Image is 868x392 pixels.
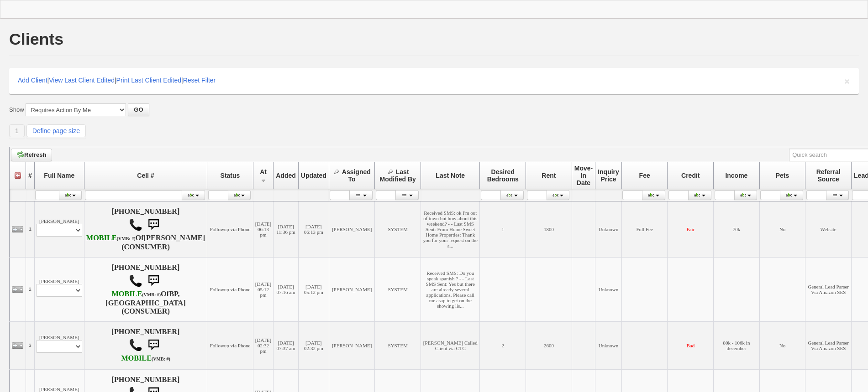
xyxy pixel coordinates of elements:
td: Followup via Phone [207,258,253,322]
td: [DATE] 02:32 pm [253,322,273,370]
span: Status [221,172,240,179]
font: MOBILE [111,290,142,298]
font: MOBILE [86,234,117,242]
font: Bad [686,343,694,348]
td: 1800 [526,201,572,258]
td: 1 [480,201,526,258]
button: GO [128,103,149,116]
td: 80k - 106k in december [714,322,760,370]
td: 2 [480,322,526,370]
td: [PERSON_NAME] [34,201,84,258]
td: 3 [26,322,35,370]
a: Reset Filter [183,77,216,84]
td: 2 [26,258,35,322]
font: (VMB: #) [142,292,161,297]
a: Add Client [18,77,47,84]
td: [DATE] 06:13 pm [298,201,329,258]
span: Inquiry Price [598,168,619,183]
td: Received SMS: Do you speak spanish ? - - Last SMS Sent: Yes but there are already several applica... [421,258,480,322]
span: At [260,168,267,175]
td: Followup via Phone [207,322,253,370]
td: Followup via Phone [207,201,253,258]
td: [DATE] 11:36 pm [274,201,299,258]
td: Full Fee [621,201,668,258]
td: 2600 [526,322,572,370]
span: Move-In Date [574,165,593,186]
td: [PERSON_NAME] [329,201,375,258]
td: General Lead Parser Via Amazon SES [805,258,852,322]
span: Full Name [44,172,74,179]
img: sms.png [144,272,163,290]
span: Referral Source [816,168,841,183]
a: Define page size [26,124,86,137]
span: Added [276,172,296,179]
td: Unknown [595,201,622,258]
span: Desired Bedrooms [487,168,519,183]
a: 1 [9,124,25,137]
td: [DATE] 05:12 pm [253,258,273,322]
b: T-Mobile USA, Inc. [111,290,161,298]
td: No [759,322,805,370]
td: [PERSON_NAME] [329,322,375,370]
td: [DATE] 02:32 pm [298,322,329,370]
b: [PERSON_NAME] [144,234,205,242]
td: Received SMS: ok I'm out of town but how about this weekend? - - Last SMS Sent: From Home Sweet H... [421,201,480,258]
span: Income [725,172,747,179]
img: call.png [129,218,142,232]
img: call.png [129,338,142,352]
td: SYSTEM [375,258,421,322]
a: Refresh [11,149,52,161]
span: Last Note [436,172,465,179]
td: General Lead Parser Via Amazon SES [805,322,852,370]
font: MOBILE [121,354,152,362]
td: [DATE] 07:16 am [274,258,299,322]
h1: Clients [9,31,63,47]
font: Fair [686,227,694,232]
td: Unknown [595,258,622,322]
td: [DATE] 07:37 am [274,322,299,370]
font: (VMB: #) [152,356,170,361]
img: sms.png [144,336,163,354]
span: Pets [776,172,789,179]
td: Website [805,201,852,258]
td: No [759,201,805,258]
td: [DATE] 05:12 pm [298,258,329,322]
b: T-Mobile USA, Inc. [86,234,136,242]
img: sms.png [144,216,163,234]
td: [PERSON_NAME] [34,258,84,322]
font: (VMB: #) [117,236,136,241]
td: Unknown [595,322,622,370]
td: [PERSON_NAME] [34,322,84,370]
th: # [26,162,35,189]
td: 70k [714,201,760,258]
td: SYSTEM [375,322,421,370]
img: call.png [129,274,142,288]
span: Credit [681,172,700,179]
td: [DATE] 06:13 pm [253,201,273,258]
a: Print Last Client Edited [116,77,181,84]
td: [PERSON_NAME] Called Client via CTC [421,322,480,370]
td: SYSTEM [375,201,421,258]
td: 1 [26,201,35,258]
td: [PERSON_NAME] [329,258,375,322]
span: Cell # [137,172,154,179]
span: Fee [639,172,650,179]
h4: [PHONE_NUMBER] Of (CONSUMER) [86,263,205,315]
label: Show [9,106,24,114]
span: Last Modified By [380,168,416,183]
span: Rent [542,172,556,179]
h4: [PHONE_NUMBER] Of (CONSUMER) [86,207,205,251]
span: Assigned To [342,168,371,183]
a: View Last Client Edited [49,77,115,84]
span: Updated [301,172,326,179]
h4: [PHONE_NUMBER] [86,328,205,363]
div: | | | [9,68,859,94]
b: T-Mobile USA, Inc. [121,354,170,362]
